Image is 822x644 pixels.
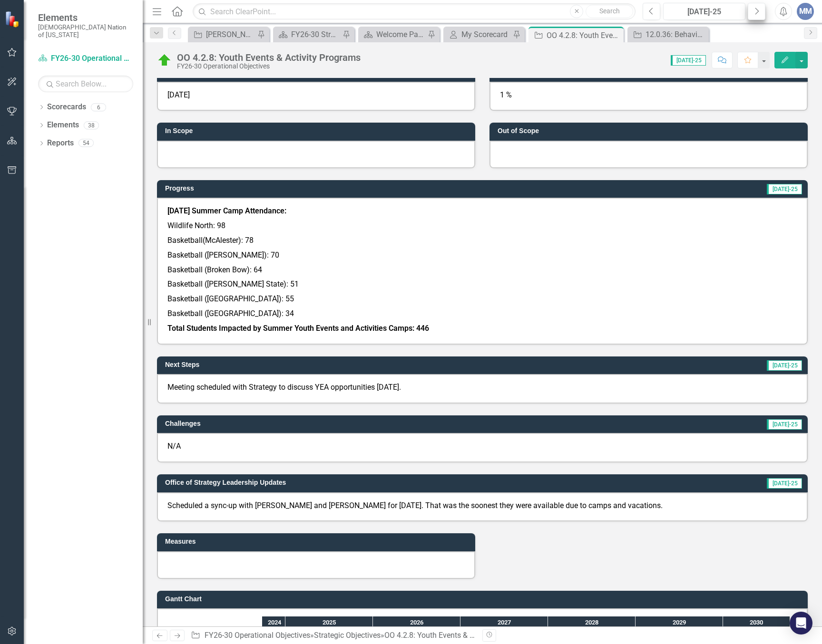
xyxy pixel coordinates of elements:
div: 54 [78,139,94,147]
div: Welcome Page [376,29,425,40]
div: 2030 [723,616,790,629]
strong: Total Students Impacted by Summer Youth Events and Activities Camps: 446 [167,324,429,333]
input: Search ClearPoint... [193,3,636,20]
p: Meeting scheduled with Strategy to discuss YEA opportunities [DATE]. [167,382,797,393]
input: Search Below... [38,76,133,92]
div: [DATE]-25 [666,6,742,18]
p: Basketball ([PERSON_NAME]): 70 [167,248,797,263]
div: 2024 [264,616,285,629]
div: FY26-30 Strategic Plan [291,29,340,40]
div: » » [191,630,475,641]
div: 2026 [373,616,460,629]
a: FY26-30 Operational Objectives [205,631,310,640]
button: Search [586,5,633,18]
div: OO 4.2.8: Youth Events & Activity Programs [177,52,361,63]
span: [DATE]-25 [671,55,706,66]
a: Welcome Page [361,29,425,40]
button: MM [797,3,814,20]
span: Scheduled a sync-up with [PERSON_NAME] and [PERSON_NAME] for [DATE]. That was the soonest they we... [167,501,663,510]
h3: Measures [165,538,470,545]
p: Basketball ([PERSON_NAME] State): 51 [167,277,797,292]
h3: Out of Scope [498,127,803,135]
div: OO 4.2.8: Youth Events & Activity Programs [384,631,529,640]
img: ClearPoint Strategy [5,10,21,27]
div: 2025 [285,616,373,629]
p: N/A [167,441,797,452]
div: 38 [84,121,99,129]
h3: Office of Strategy Leadership Updates [165,479,656,486]
h3: In Scope [165,127,470,135]
span: [DATE] [167,90,190,99]
h3: Challenges [165,420,481,427]
button: [DATE]-25 [663,3,745,20]
p: Basketball ([GEOGRAPHIC_DATA]): 55 [167,292,797,307]
a: Reports [47,138,74,149]
a: 12.0.36: Behavioral Health Scheduling and Utilization [630,29,706,40]
span: [DATE]-25 [767,360,802,371]
p: Basketball (Broken Bow): 64 [167,263,797,278]
h3: Next Steps [165,361,476,368]
a: [PERSON_NAME] SO's [190,29,255,40]
div: 1 % [489,82,808,111]
div: 6 [91,103,106,111]
div: 12.0.36: Behavioral Health Scheduling and Utilization [646,29,706,40]
small: [DEMOGRAPHIC_DATA] Nation of [US_STATE] [38,23,133,39]
div: [PERSON_NAME] SO's [206,29,255,40]
div: Open Intercom Messenger [790,612,812,634]
span: [DATE]-25 [767,419,802,430]
img: On Target [157,53,172,68]
div: FY26-30 Operational Objectives [177,63,361,70]
span: Search [599,7,620,15]
p: Basketball ([GEOGRAPHIC_DATA]): 34 [167,307,797,321]
a: My Scorecard [446,29,510,40]
a: Strategic Objectives [314,631,381,640]
div: OO 4.2.8: Youth Events & Activity Programs [547,29,621,41]
a: Elements [47,120,79,131]
p: Wildlife North: 98 [167,219,797,233]
h3: Progress [165,185,448,192]
div: My Scorecard [461,29,510,40]
div: 2028 [548,616,636,629]
div: 2029 [636,616,723,629]
p: Basketball(McAlester): 78 [167,233,797,248]
a: Scorecards [47,102,86,113]
span: [DATE]-25 [767,478,802,489]
a: FY26-30 Strategic Plan [275,29,340,40]
strong: [DATE] Summer Camp Attendance: [167,206,286,215]
span: [DATE]-25 [767,184,802,194]
span: Elements [38,12,133,23]
a: FY26-30 Operational Objectives [38,53,133,64]
h3: Gantt Chart [165,596,803,603]
div: 2027 [460,616,548,629]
